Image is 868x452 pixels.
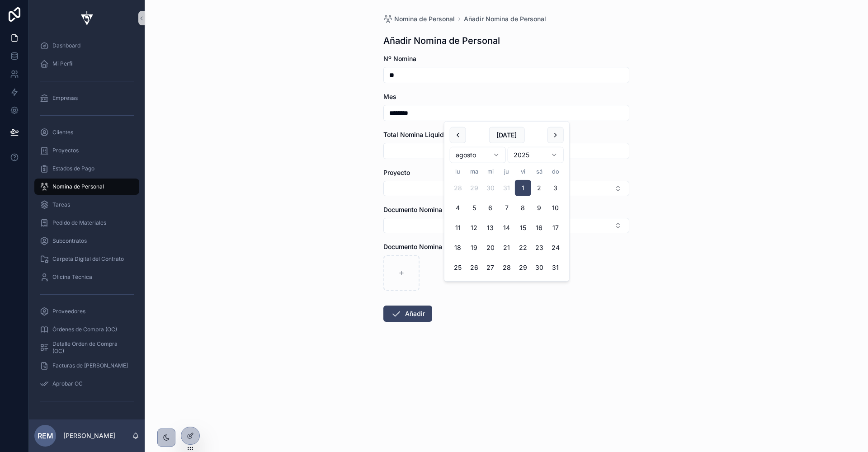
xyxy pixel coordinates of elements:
p: [PERSON_NAME] [63,431,115,440]
span: Total Nomina Liquida [383,131,448,138]
button: Añadir [383,306,432,322]
th: miércoles [482,167,499,176]
a: Subcontratos [34,233,139,249]
th: sábado [531,167,547,176]
button: Select Button [383,218,629,233]
span: Nº Nomina [383,55,416,62]
button: domingo, 10 de agosto de 2025 [547,200,564,216]
th: lunes [450,167,466,176]
button: domingo, 31 de agosto de 2025 [547,259,564,276]
button: viernes, 15 de agosto de 2025 [515,220,531,236]
span: Facturas de [PERSON_NAME] [52,362,128,369]
span: Documento Nomina a Carpeta Digital del Contrato [383,243,534,250]
span: Mi Perfil [52,60,74,67]
a: Oficina Técnica [34,269,139,285]
button: miércoles, 30 de julio de 2025 [482,180,499,196]
button: miércoles, 27 de agosto de 2025 [482,259,499,276]
a: Pedido de Materiales [34,215,139,231]
a: Empresas [34,90,139,106]
button: [DATE] [489,127,524,143]
span: Oficina Técnica [52,273,92,281]
span: Mes [383,93,396,100]
span: Estados de Pago [52,165,94,172]
button: martes, 12 de agosto de 2025 [466,220,482,236]
button: sábado, 23 de agosto de 2025 [531,240,547,256]
button: miércoles, 13 de agosto de 2025 [482,220,499,236]
a: Añadir Nomina de Personal [464,14,546,24]
span: Tareas [52,201,70,208]
button: miércoles, 20 de agosto de 2025 [482,240,499,256]
span: Documento Nomina desde Carpeta Digital del Contrato [383,206,549,213]
a: Estados de Pago [34,160,139,177]
span: Proyectos [52,147,79,154]
span: Empresas [52,94,78,102]
span: Proyecto [383,169,410,176]
span: Pedido de Materiales [52,219,106,226]
button: lunes, 18 de agosto de 2025 [450,240,466,256]
a: Mi Perfil [34,56,139,72]
span: Aprobar OC [52,380,83,387]
button: jueves, 21 de agosto de 2025 [499,240,515,256]
button: miércoles, 6 de agosto de 2025 [482,200,499,216]
button: jueves, 28 de agosto de 2025 [499,259,515,276]
th: viernes [515,167,531,176]
a: Proyectos [34,142,139,159]
button: jueves, 7 de agosto de 2025 [499,200,515,216]
button: sábado, 16 de agosto de 2025 [531,220,547,236]
a: Carpeta Digital del Contrato [34,251,139,267]
a: Proveedores [34,303,139,320]
button: martes, 29 de julio de 2025 [466,180,482,196]
button: lunes, 4 de agosto de 2025 [450,200,466,216]
button: jueves, 14 de agosto de 2025 [499,220,515,236]
span: Nomina de Personal [52,183,104,190]
button: domingo, 24 de agosto de 2025 [547,240,564,256]
button: viernes, 8 de agosto de 2025 [515,200,531,216]
button: sábado, 2 de agosto de 2025 [531,180,547,196]
a: Nomina de Personal [383,14,455,24]
a: Tareas [34,197,139,213]
button: Select Button [383,181,629,196]
span: Subcontratos [52,237,87,245]
span: Carpeta Digital del Contrato [52,255,124,263]
h1: Añadir Nomina de Personal [383,34,500,47]
button: viernes, 1 de agosto de 2025, selected [515,180,531,196]
button: sábado, 9 de agosto de 2025 [531,200,547,216]
img: App logo [76,11,98,25]
span: REM [38,430,53,441]
button: lunes, 25 de agosto de 2025 [450,259,466,276]
th: jueves [499,167,515,176]
span: Nomina de Personal [394,14,455,24]
button: martes, 26 de agosto de 2025 [466,259,482,276]
button: domingo, 3 de agosto de 2025 [547,180,564,196]
button: domingo, 17 de agosto de 2025 [547,220,564,236]
button: lunes, 11 de agosto de 2025 [450,220,466,236]
span: Clientes [52,129,73,136]
a: Facturas de [PERSON_NAME] [34,358,139,374]
button: sábado, 30 de agosto de 2025 [531,259,547,276]
button: jueves, 31 de julio de 2025 [499,180,515,196]
a: Detalle Órden de Compra (OC) [34,339,139,356]
a: Aprobar OC [34,376,139,392]
th: martes [466,167,482,176]
span: Dashboard [52,42,80,49]
button: martes, 5 de agosto de 2025 [466,200,482,216]
button: martes, 19 de agosto de 2025 [466,240,482,256]
th: domingo [547,167,564,176]
a: Clientes [34,124,139,141]
div: scrollable content [29,36,145,419]
button: viernes, 22 de agosto de 2025 [515,240,531,256]
a: Órdenes de Compra (OC) [34,321,139,338]
a: Nomina de Personal [34,179,139,195]
span: Proveedores [52,308,85,315]
table: agosto 2025 [450,167,564,276]
span: Detalle Órden de Compra (OC) [52,340,130,355]
span: Órdenes de Compra (OC) [52,326,117,333]
button: viernes, 29 de agosto de 2025 [515,259,531,276]
a: Dashboard [34,38,139,54]
button: lunes, 28 de julio de 2025 [450,180,466,196]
